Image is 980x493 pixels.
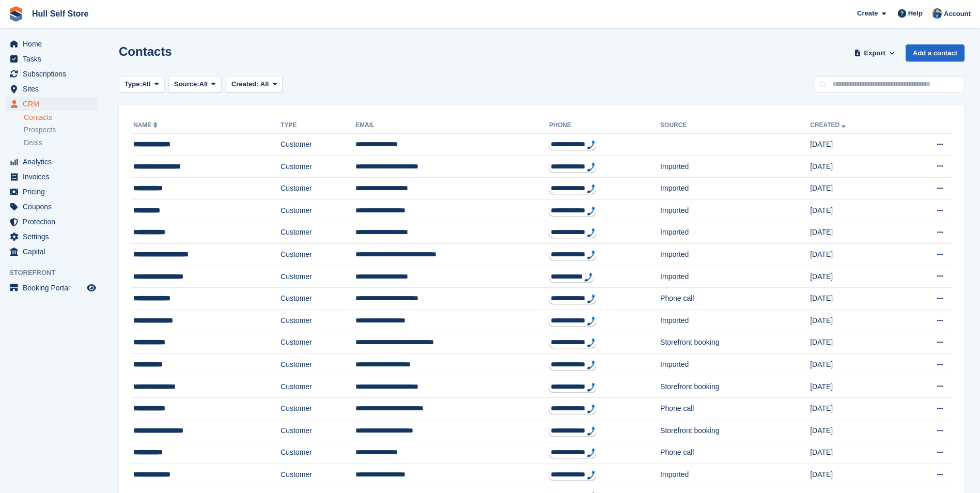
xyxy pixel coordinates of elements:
[28,5,92,22] a: Hull Self Store
[660,156,810,178] td: Imported
[587,250,595,259] img: hfpfyWBK5wQHBAGPgDf9c6qAYOxxMAAAAASUVORK5CYII=
[23,170,85,184] span: Invoices
[810,222,900,244] td: [DATE]
[660,464,810,486] td: Imported
[24,125,98,135] a: Prospects
[355,117,549,134] th: Email
[587,184,595,193] img: hfpfyWBK5wQHBAGPgDf9c6qAYOxxMAAAAASUVORK5CYII=
[281,178,355,200] td: Customer
[587,470,595,480] img: hfpfyWBK5wQHBAGPgDf9c6qAYOxxMAAAAASUVORK5CYII=
[281,244,355,266] td: Customer
[810,354,900,376] td: [DATE]
[587,140,595,149] img: hfpfyWBK5wQHBAGPgDf9c6qAYOxxMAAAAASUVORK5CYII=
[587,338,595,347] img: hfpfyWBK5wQHBAGPgDf9c6qAYOxxMAAAAASUVORK5CYII=
[810,156,900,178] td: [DATE]
[168,76,222,93] button: Source: All
[587,316,595,326] img: hfpfyWBK5wQHBAGPgDf9c6qAYOxxMAAAAASUVORK5CYII=
[24,125,56,135] span: Prospects
[810,266,900,288] td: [DATE]
[810,121,848,129] a: Created
[660,244,810,266] td: Imported
[260,80,269,88] span: All
[23,199,85,214] span: Coupons
[5,82,98,96] a: menu
[810,332,900,354] td: [DATE]
[5,37,98,51] a: menu
[8,6,24,22] img: stora-icon-8386f47178a22dfd0bd8f6a31ec36ba5ce8667c1dd55bd0f319d3a0aa187defe.svg
[587,206,595,215] img: hfpfyWBK5wQHBAGPgDf9c6qAYOxxMAAAAASUVORK5CYII=
[119,44,172,58] h1: Contacts
[281,288,355,310] td: Customer
[281,376,355,398] td: Customer
[23,229,85,244] span: Settings
[281,420,355,442] td: Customer
[5,214,98,229] a: menu
[857,8,878,19] span: Create
[281,117,355,134] th: Type
[142,79,151,89] span: All
[23,37,85,51] span: Home
[932,8,942,19] img: Hull Self Store
[587,162,595,172] img: hfpfyWBK5wQHBAGPgDf9c6qAYOxxMAAAAASUVORK5CYII=
[119,76,164,93] button: Type: All
[810,134,900,156] td: [DATE]
[810,244,900,266] td: [DATE]
[660,398,810,420] td: Phone call
[23,244,85,259] span: Capital
[660,199,810,222] td: Imported
[5,97,98,111] a: menu
[810,442,900,464] td: [DATE]
[281,442,355,464] td: Customer
[660,354,810,376] td: Imported
[23,82,85,96] span: Sites
[133,121,160,129] a: Name
[199,79,208,89] span: All
[23,67,85,81] span: Subscriptions
[810,376,900,398] td: [DATE]
[226,76,283,93] button: Created: All
[660,332,810,354] td: Storefront booking
[281,464,355,486] td: Customer
[587,294,595,303] img: hfpfyWBK5wQHBAGPgDf9c6qAYOxxMAAAAASUVORK5CYII=
[281,222,355,244] td: Customer
[23,52,85,66] span: Tasks
[587,404,595,413] img: hfpfyWBK5wQHBAGPgDf9c6qAYOxxMAAAAASUVORK5CYII=
[5,281,98,295] a: menu
[584,272,593,282] img: hfpfyWBK5wQHBAGPgDf9c6qAYOxxMAAAAASUVORK5CYII=
[810,398,900,420] td: [DATE]
[281,199,355,222] td: Customer
[5,199,98,214] a: menu
[660,376,810,398] td: Storefront booking
[281,332,355,354] td: Customer
[660,442,810,464] td: Phone call
[24,138,42,148] span: Deals
[23,214,85,229] span: Protection
[944,9,971,19] span: Account
[908,8,923,19] span: Help
[906,44,965,61] a: Add a contact
[5,67,98,81] a: menu
[281,156,355,178] td: Customer
[660,178,810,200] td: Imported
[23,97,85,111] span: CRM
[281,266,355,288] td: Customer
[231,80,259,88] span: Created:
[5,184,98,199] a: menu
[5,229,98,244] a: menu
[281,354,355,376] td: Customer
[810,199,900,222] td: [DATE]
[810,178,900,200] td: [DATE]
[810,310,900,332] td: [DATE]
[281,398,355,420] td: Customer
[549,117,660,134] th: Phone
[24,113,98,122] a: Contacts
[852,44,897,61] button: Export
[810,288,900,310] td: [DATE]
[587,228,595,237] img: hfpfyWBK5wQHBAGPgDf9c6qAYOxxMAAAAASUVORK5CYII=
[5,52,98,66] a: menu
[587,360,595,369] img: hfpfyWBK5wQHBAGPgDf9c6qAYOxxMAAAAASUVORK5CYII=
[23,184,85,199] span: Pricing
[587,382,595,392] img: hfpfyWBK5wQHBAGPgDf9c6qAYOxxMAAAAASUVORK5CYII=
[810,464,900,486] td: [DATE]
[174,79,199,89] span: Source:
